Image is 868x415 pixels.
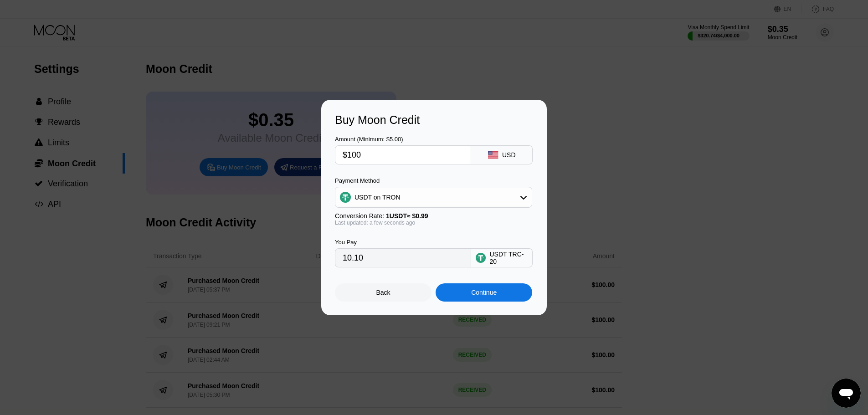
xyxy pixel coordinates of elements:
[386,212,428,220] span: 1 USDT ≈ $0.99
[335,113,533,127] div: Buy Moon Credit
[335,283,431,302] div: Back
[335,136,471,143] div: Amount (Minimum: $5.00)
[335,188,532,206] div: USDT on TRON
[376,289,390,296] div: Back
[471,289,497,296] div: Continue
[354,194,401,201] div: USDT on TRON
[335,239,471,246] div: You Pay
[489,251,528,265] div: USDT TRC-20
[335,177,532,184] div: Payment Method
[335,220,532,226] div: Last updated: a few seconds ago
[343,146,463,164] input: $0.00
[502,151,516,159] div: USD
[335,212,532,220] div: Conversion Rate:
[436,283,532,302] div: Continue
[832,379,861,408] iframe: Button to launch messaging window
